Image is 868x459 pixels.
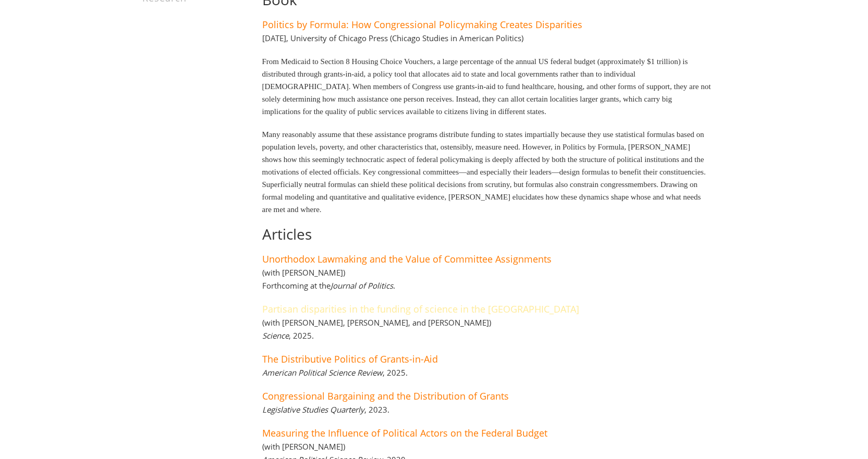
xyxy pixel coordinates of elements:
h4: (with [PERSON_NAME], [PERSON_NAME], and [PERSON_NAME]) , 2025. [262,317,491,341]
a: Congressional Bargaining and the Distribution of Grants [262,390,509,402]
a: Politics by Formula: How Congressional Policymaking Creates Disparities [262,18,582,31]
i: Science [262,330,289,341]
h1: Articles [262,226,712,242]
p: Many reasonably assume that these assistance programs distribute funding to states impartially be... [262,128,712,216]
i: American Political Science Review [262,367,383,378]
h4: (with [PERSON_NAME]) Forthcoming at the . [262,267,395,291]
h4: , 2023. [262,404,389,415]
h4: , 2025. [262,367,408,378]
a: The Distributive Politics of Grants-in-Aid [262,353,438,365]
a: Measuring the Influence of Political Actors on the Federal Budget [262,427,547,439]
p: From Medicaid to Section 8 Housing Choice Vouchers, a large percentage of the annual US federal b... [262,55,712,118]
a: Partisan disparities in the funding of science in the [GEOGRAPHIC_DATA] [262,303,579,315]
a: Unorthodox Lawmaking and the Value of Committee Assignments [262,253,552,265]
i: Journal of Politics [331,280,393,291]
h4: [DATE], University of Chicago Press (Chicago Studies in American Politics) [262,33,523,43]
i: Legislative Studies Quarterly [262,404,364,415]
